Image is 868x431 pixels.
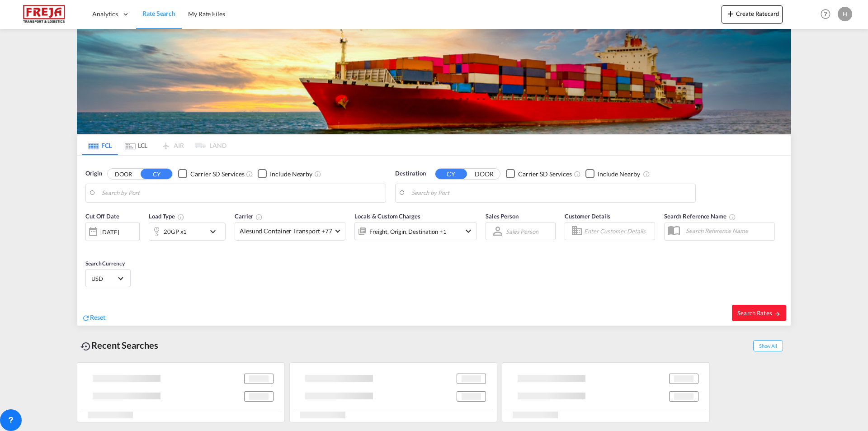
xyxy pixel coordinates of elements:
md-select: Sales Person [505,225,539,238]
span: Reset [90,313,105,321]
md-datepicker: Select [85,240,92,252]
md-icon: The selected Trucker/Carrierwill be displayed in the rate results If the rates are from another f... [255,213,263,221]
md-pagination-wrapper: Use the left and right arrow keys to navigate between tabs [82,135,226,155]
md-icon: Unchecked: Ignores neighbouring ports when fetching rates.Checked : Includes neighbouring ports w... [314,171,321,178]
span: Rate Search [142,9,175,17]
md-icon: icon-arrow-right [774,311,781,317]
md-checkbox: Checkbox No Ink [506,169,572,179]
span: Load Type [149,213,184,220]
div: Include Nearby [598,170,640,179]
div: Recent Searches [77,335,162,355]
md-icon: icon-backup-restore [80,341,91,352]
input: Search Reference Name [681,224,774,237]
div: Carrier SD Services [190,170,244,179]
span: Destination [395,169,426,178]
span: Search Reference Name [664,213,736,220]
span: USD [91,275,117,283]
span: Carrier [235,213,263,220]
md-checkbox: Checkbox No Ink [178,169,244,179]
div: [DATE] [100,228,119,236]
span: Customer Details [565,213,610,220]
div: H [838,7,852,21]
span: Origin [85,169,102,178]
button: Search Ratesicon-arrow-right [732,305,786,321]
span: Help [818,6,833,22]
span: My Rate Files [188,10,225,18]
md-icon: icon-plus 400-fg [725,8,736,19]
img: 586607c025bf11f083711d99603023e7.png [14,4,75,24]
div: Freight Origin Destination Factory Stuffing [369,225,447,238]
img: LCL+%26+FCL+BACKGROUND.png [77,29,791,134]
span: Search Rates [737,309,781,317]
div: Carrier SD Services [518,170,572,179]
div: [DATE] [85,222,140,241]
md-icon: Unchecked: Search for CY (Container Yard) services for all selected carriers.Checked : Search for... [574,171,581,178]
md-icon: Your search will be saved by the below given name [729,213,736,221]
button: CY [435,169,467,179]
span: Alesund Container Transport +77 [240,227,332,236]
button: DOOR [468,169,500,179]
md-icon: icon-information-outline [177,213,184,221]
div: icon-refreshReset [82,313,105,323]
span: Analytics [92,9,118,19]
span: Search Currency [85,260,125,267]
div: Origin DOOR CY Checkbox No InkUnchecked: Search for CY (Container Yard) services for all selected... [77,156,791,326]
input: Search by Port [411,186,691,200]
md-icon: Unchecked: Search for CY (Container Yard) services for all selected carriers.Checked : Search for... [246,171,253,178]
span: Cut Off Date [85,213,119,220]
md-icon: Unchecked: Ignores neighbouring ports when fetching rates.Checked : Includes neighbouring ports w... [643,171,650,178]
div: Freight Origin Destination Factory Stuffingicon-chevron-down [354,222,476,240]
span: Show All [753,340,783,351]
md-icon: icon-chevron-down [463,226,474,237]
md-tab-item: FCL [82,135,118,155]
div: Help [818,6,838,23]
input: Enter Customer Details [584,224,652,238]
div: 20GP x1 [164,225,187,238]
md-icon: icon-chevron-down [208,226,223,237]
button: DOOR [108,169,139,179]
button: CY [141,169,172,179]
span: Sales Person [486,213,519,220]
span: Locals & Custom Charges [354,213,420,220]
button: icon-plus 400-fgCreate Ratecard [722,5,783,24]
md-select: Select Currency: $ USDUnited States Dollar [90,272,126,285]
md-checkbox: Checkbox No Ink [258,169,312,179]
md-icon: icon-refresh [82,314,90,322]
md-tab-item: LCL [118,135,154,155]
div: Include Nearby [270,170,312,179]
div: 20GP x1icon-chevron-down [149,223,226,241]
md-checkbox: Checkbox No Ink [585,169,640,179]
input: Search by Port [102,186,381,200]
